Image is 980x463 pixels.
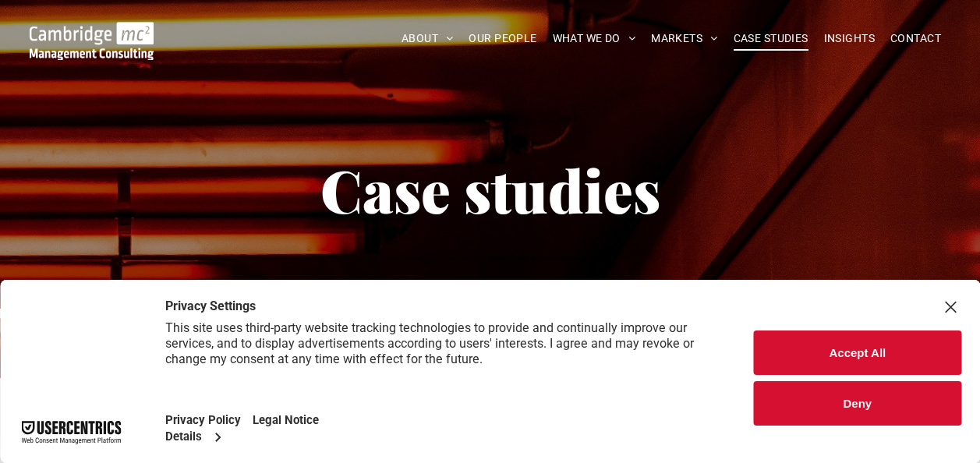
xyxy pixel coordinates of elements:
[394,27,462,51] a: ABOUT
[30,24,154,41] a: Your Business Transformed | Cambridge Management Consulting
[320,150,660,228] span: Case studies
[30,22,154,60] img: Go to Homepage
[883,27,949,51] a: CONTACT
[726,27,816,51] a: CASE STUDIES
[816,27,883,51] a: INSIGHTS
[461,27,544,51] a: OUR PEOPLE
[545,27,644,51] a: WHAT WE DO
[643,27,725,51] a: MARKETS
